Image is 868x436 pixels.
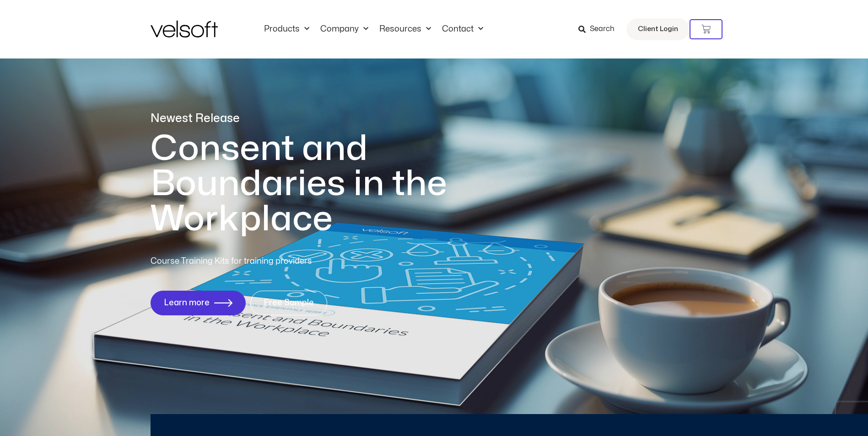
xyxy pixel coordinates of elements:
[437,24,489,34] a: ContactMenu Toggle
[638,23,678,35] span: Client Login
[151,111,485,127] p: Newest Release
[151,131,485,237] h1: Consent and Boundaries in the Workplace
[590,23,615,35] span: Search
[259,24,489,34] nav: Menu
[164,298,210,308] span: Learn more
[151,291,246,315] a: Learn more
[578,21,621,37] a: Search
[151,255,378,268] p: Course Training Kits for training providers
[151,21,218,37] img: Velsoft Training Materials
[259,24,315,34] a: ProductsMenu Toggle
[626,18,690,40] a: Client Login
[315,24,374,34] a: CompanyMenu Toggle
[250,291,327,315] a: Free Sample
[374,24,437,34] a: ResourcesMenu Toggle
[264,298,314,308] span: Free Sample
